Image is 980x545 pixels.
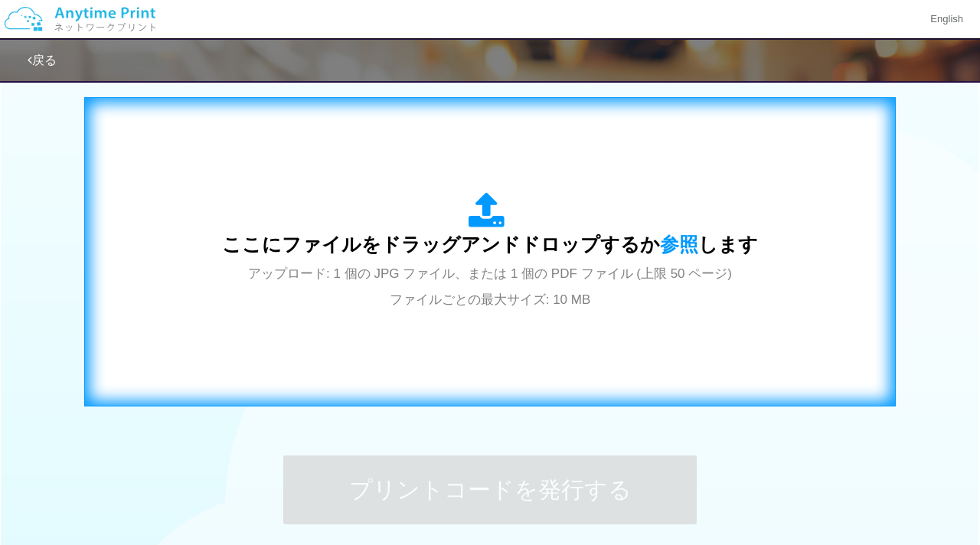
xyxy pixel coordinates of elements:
span: 参照 [660,233,698,255]
span: アップロード: 1 個の JPG ファイル、または 1 個の PDF ファイル (上限 50 ページ) ファイルごとの最大サイズ: 10 MB [248,266,732,307]
span: ここにファイルをドラッグアンドドロップするか します [222,233,758,255]
button: プリントコードを発行する [283,455,697,524]
a: 戻る [28,54,57,67]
